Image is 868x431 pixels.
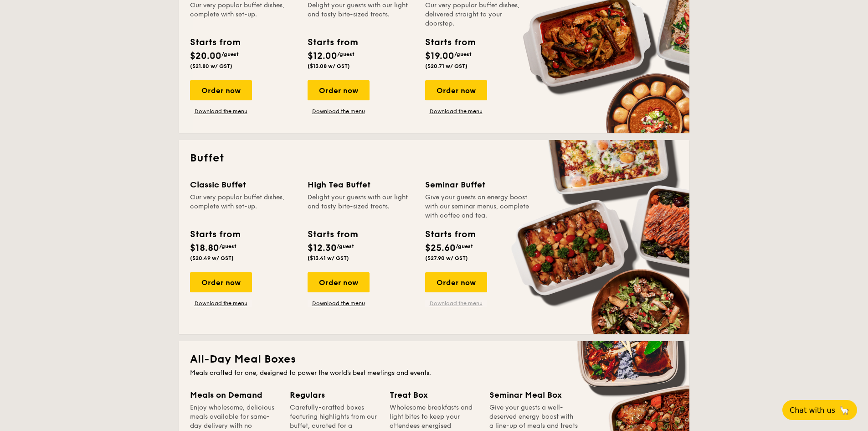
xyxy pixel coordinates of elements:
[308,63,350,69] span: ($13.08 w/ GST)
[425,1,532,28] div: Our very popular buffet dishes, delivered straight to your doorstep.
[489,389,578,401] div: Seminar Meal Box
[190,243,219,254] span: $18.80
[782,400,857,420] button: Chat with us🦙
[308,1,414,28] div: Delight your guests with our light and tasty bite-sized treats.
[425,80,487,100] div: Order now
[308,51,337,62] span: $12.00
[190,300,252,307] a: Download the menu
[425,255,468,261] span: ($27.90 w/ GST)
[425,36,475,49] div: Starts from
[190,369,678,378] div: Meals crafted for one, designed to power the world's best meetings and events.
[308,80,370,100] div: Order now
[425,193,532,220] div: Give your guests an energy boost with our seminar menus, complete with coffee and tea.
[425,108,487,115] a: Download the menu
[425,300,487,307] a: Download the menu
[190,255,234,261] span: ($20.49 w/ GST)
[425,178,532,191] div: Seminar Buffet
[308,255,349,261] span: ($13.41 w/ GST)
[190,178,297,191] div: Classic Buffet
[190,36,240,49] div: Starts from
[190,51,221,62] span: $20.00
[190,63,232,69] span: ($21.80 w/ GST)
[221,51,239,57] span: /guest
[190,272,252,292] div: Order now
[190,389,279,401] div: Meals on Demand
[390,389,478,401] div: Treat Box
[190,80,252,100] div: Order now
[308,36,357,49] div: Starts from
[308,108,370,115] a: Download the menu
[219,243,236,249] span: /guest
[308,193,414,220] div: Delight your guests with our light and tasty bite-sized treats.
[454,51,472,57] span: /guest
[308,243,337,254] span: $12.30
[190,352,678,367] h2: All-Day Meal Boxes
[839,405,850,415] span: 🦙
[425,272,487,292] div: Order now
[308,300,370,307] a: Download the menu
[790,406,835,415] span: Chat with us
[190,1,297,28] div: Our very popular buffet dishes, complete with set-up.
[425,63,467,69] span: ($20.71 w/ GST)
[308,228,357,241] div: Starts from
[190,228,240,241] div: Starts from
[190,193,297,220] div: Our very popular buffet dishes, complete with set-up.
[308,178,414,191] div: High Tea Buffet
[425,51,454,62] span: $19.00
[337,243,354,249] span: /guest
[337,51,354,57] span: /guest
[425,243,456,254] span: $25.60
[456,243,473,249] span: /guest
[190,108,252,115] a: Download the menu
[425,228,475,241] div: Starts from
[290,389,379,401] div: Regulars
[308,272,370,292] div: Order now
[190,151,678,166] h2: Buffet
